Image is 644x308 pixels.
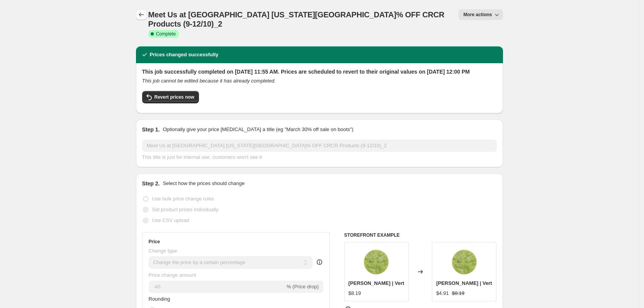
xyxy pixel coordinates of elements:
div: help [316,258,323,266]
p: Optionally give your price [MEDICAL_DATA] a title (eg "March 30% off sale on boots") [163,126,353,133]
input: 30% off holiday sale [142,140,497,152]
button: Revert prices now [142,91,199,103]
img: green-marble-jade-stone_501461df-42d3-48d5-a29c-df95ff4b407f_80x.jpg [361,246,392,277]
span: Complete [156,31,176,37]
h2: Step 1. [142,126,160,133]
strike: $8.19 [452,289,465,297]
h2: Prices changed successfully [150,51,219,59]
h2: This job successfully completed on [DATE] 11:55 AM. Prices are scheduled to revert to their origi... [142,68,497,76]
span: More actions [463,12,492,18]
span: Use bulk price change rules [152,196,214,202]
h3: Price [149,239,160,245]
div: $4.91 [436,289,449,297]
h2: Step 2. [142,180,160,187]
button: Price change jobs [136,9,147,20]
div: $8.19 [348,289,361,297]
button: More actions [459,9,503,20]
span: Rounding [149,296,170,302]
span: This title is just for internal use, customers won't see it [142,154,262,160]
span: Revert prices now [155,94,194,100]
span: [PERSON_NAME] | Vert [436,280,492,286]
input: -15 [149,281,285,293]
i: This job cannot be edited because it has already completed. [142,78,276,84]
span: Use CSV upload [152,217,189,223]
span: % (Price drop) [287,284,319,289]
span: Change type [149,248,177,254]
img: green-marble-jade-stone_501461df-42d3-48d5-a29c-df95ff4b407f_80x.jpg [449,246,480,277]
span: Meet Us at [GEOGRAPHIC_DATA] [US_STATE][GEOGRAPHIC_DATA]% OFF CRCR Products (9-12/10)_2 [148,10,445,28]
h6: STOREFRONT EXAMPLE [344,232,497,238]
p: Select how the prices should change [163,180,245,187]
span: [PERSON_NAME] | Vert [348,280,404,286]
span: Price change amount [149,272,196,278]
span: Set product prices individually [152,207,219,212]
